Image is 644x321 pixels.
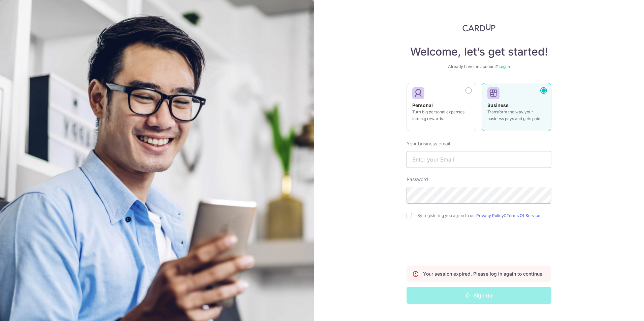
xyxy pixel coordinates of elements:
a: Privacy Policy [476,213,504,218]
a: Business Transform the way your business pays and gets paid. [482,83,551,135]
div: Already have an account? [407,64,551,69]
label: Your business email [407,140,450,147]
a: Log in [498,64,510,69]
p: Turn big personal expenses into big rewards. [412,109,471,122]
iframe: reCAPTCHA [428,232,530,258]
strong: Personal [412,102,433,108]
p: Your session expired. Please log in again to continue. [423,271,544,277]
label: Password [407,176,428,183]
p: Transform the way your business pays and gets paid. [487,109,546,122]
img: CardUp Logo [462,24,495,32]
a: Personal Turn big personal expenses into big rewards. [407,83,476,135]
input: Enter your Email [407,151,551,168]
a: Terms Of Service [507,213,540,218]
h4: Welcome, let’s get started! [407,45,551,59]
label: By registering you agree to our & [417,213,551,218]
strong: Business [487,102,509,108]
